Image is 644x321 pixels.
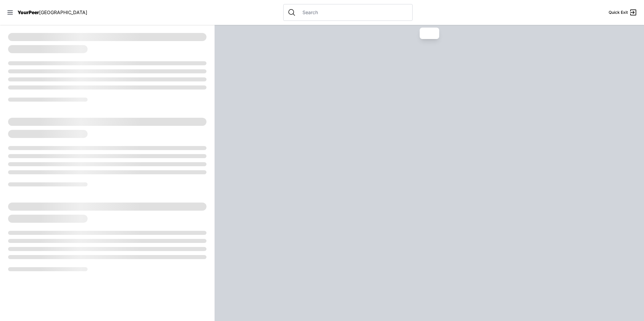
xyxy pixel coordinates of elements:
[609,10,628,15] span: Quick Exit
[18,10,87,14] a: YourPeer[GEOGRAPHIC_DATA]
[18,9,39,15] span: YourPeer
[609,8,637,16] a: Quick Exit
[39,9,87,15] span: [GEOGRAPHIC_DATA]
[298,9,408,16] input: Search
